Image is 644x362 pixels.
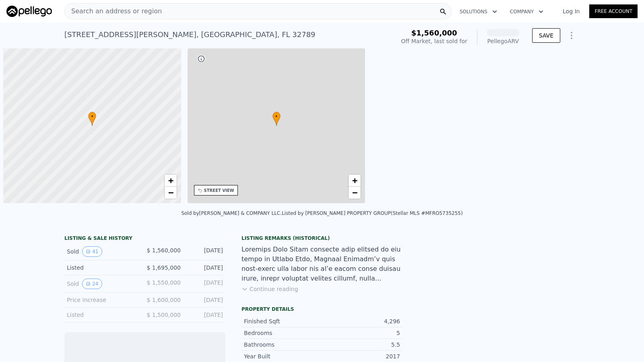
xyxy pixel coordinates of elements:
[401,37,467,45] div: Off Market, last sold for
[67,264,138,272] div: Listed
[187,264,223,272] div: [DATE]
[82,246,102,257] button: View historical data
[322,329,400,337] div: 5
[168,187,173,198] span: −
[242,235,402,241] div: Listing Remarks (Historical)
[67,296,138,304] div: Price Increase
[322,352,400,360] div: 2017
[244,352,322,360] div: Year Built
[82,279,102,289] button: View historical data
[64,29,316,40] div: [STREET_ADDRESS][PERSON_NAME] , [GEOGRAPHIC_DATA] , FL 32789
[88,112,96,126] div: •
[147,279,181,286] span: $ 1,550,000
[349,175,361,187] a: Zoom in
[242,245,402,283] div: Loremips Dolo Sitam consecte adip elitsed do eiu tempo in Utlabo Etdo, Magnaal Enimadm’v quis nos...
[147,297,181,303] span: $ 1,600,000
[204,187,234,193] div: STREET VIEW
[322,317,400,325] div: 4,296
[244,329,322,337] div: Bedrooms
[272,113,281,120] span: •
[165,187,177,199] a: Zoom out
[272,112,281,126] div: •
[322,341,400,349] div: 5.5
[147,264,181,271] span: $ 1,695,000
[352,175,357,185] span: +
[187,279,223,289] div: [DATE]
[187,311,223,319] div: [DATE]
[67,311,138,319] div: Listed
[67,279,138,289] div: Sold
[65,6,162,16] span: Search an address or region
[532,28,560,43] button: SAVE
[242,306,402,312] div: Property details
[244,317,322,325] div: Finished Sqft
[64,235,225,243] div: LISTING & SALE HISTORY
[487,37,519,45] div: Pellego ARV
[589,4,638,18] a: Free Account
[352,187,357,198] span: −
[168,175,173,185] span: +
[282,210,463,216] div: Listed by [PERSON_NAME] PROPERTY GROUP (Stellar MLS #MFRO5735255)
[242,285,298,293] button: Continue reading
[411,29,457,37] span: $1,560,000
[6,6,52,17] img: Pellego
[553,7,589,15] a: Log In
[88,113,96,120] span: •
[165,175,177,187] a: Zoom in
[453,4,504,19] button: Solutions
[147,312,181,318] span: $ 1,500,000
[67,246,138,257] div: Sold
[504,4,550,19] button: Company
[187,246,223,257] div: [DATE]
[181,210,282,216] div: Sold by [PERSON_NAME] & COMPANY LLC .
[563,27,580,44] button: Show Options
[349,187,361,199] a: Zoom out
[187,296,223,304] div: [DATE]
[244,341,322,349] div: Bathrooms
[147,247,181,254] span: $ 1,560,000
